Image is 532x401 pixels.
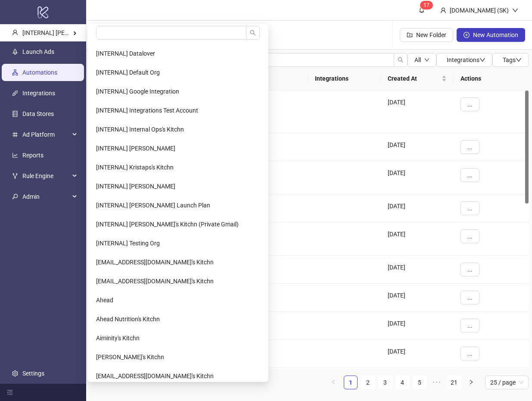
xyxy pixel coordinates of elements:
[12,132,18,138] span: number
[379,376,392,389] a: 3
[464,32,470,38] span: plus-circle
[96,354,164,360] span: [PERSON_NAME]'s Kitchn
[440,7,446,13] span: user
[250,30,256,36] span: search
[395,376,409,389] li: 4
[460,229,479,243] button: ...
[467,350,473,357] span: ...
[454,67,529,91] th: Actions
[413,376,426,389] li: 5
[12,173,18,179] span: fork
[516,57,522,63] span: down
[96,183,175,190] span: [INTERNAL] [PERSON_NAME]
[457,28,525,42] button: New Automation
[381,133,454,161] div: [DATE]
[96,221,239,228] span: [INTERNAL] [PERSON_NAME]'s Kitchn (Private Gmail)
[479,57,485,63] span: down
[436,53,492,67] button: Integrationsdown
[398,57,404,63] span: search
[420,1,433,9] sup: 17
[235,67,308,91] th: Creator
[464,376,478,389] li: Next Page
[12,194,18,200] span: key
[492,53,529,67] button: Tagsdown
[96,88,179,95] span: [INTERNAL] Google Integration
[22,69,57,76] a: Automations
[96,145,175,152] span: [INTERNAL] [PERSON_NAME]
[96,278,214,285] span: [EMAIL_ADDRESS][DOMAIN_NAME]'s Kitchn
[327,376,340,389] button: left
[473,31,518,38] span: New Automation
[381,67,454,91] th: Created At
[448,376,460,389] a: 21
[460,168,479,182] button: ...
[344,376,357,389] a: 1
[96,373,214,379] span: [EMAIL_ADDRESS][DOMAIN_NAME]'s Kitchn
[460,291,479,304] button: ...
[22,29,120,36] span: [INTERNAL] [PERSON_NAME] Kitchn
[396,376,409,389] a: 4
[408,53,436,67] button: Alldown
[460,347,479,360] button: ...
[467,144,473,150] span: ...
[407,32,413,38] span: folder-add
[361,376,374,389] a: 2
[467,266,473,273] span: ...
[503,56,522,63] span: Tags
[96,316,160,323] span: Ahead Nutrition's Kitchn
[381,91,454,133] div: [DATE]
[414,56,421,63] span: All
[460,97,479,111] button: ...
[381,222,454,256] div: [DATE]
[22,110,54,117] a: Data Stores
[467,205,473,212] span: ...
[381,284,454,312] div: [DATE]
[460,201,479,215] button: ...
[361,376,375,389] li: 2
[485,376,529,389] div: Page Size
[96,50,155,57] span: [INTERNAL] Datalover
[22,188,70,205] span: Admin
[327,376,340,389] li: Previous Page
[96,69,160,76] span: [INTERNAL] Default Org
[446,6,512,15] div: [DOMAIN_NAME] (SK)
[96,335,140,341] span: Aiminity's Kitchn
[423,2,426,8] span: 1
[96,126,184,133] span: [INTERNAL] Internal Ops's Kitchn
[22,167,70,185] span: Rule Engine
[22,370,44,377] a: Settings
[424,57,429,63] span: down
[430,376,444,389] span: •••
[512,7,518,13] span: down
[7,389,13,395] span: menu-fold
[413,376,426,389] a: 5
[467,294,473,301] span: ...
[381,256,454,284] div: [DATE]
[426,2,429,8] span: 7
[467,322,473,329] span: ...
[96,240,160,247] span: [INTERNAL] Testing Org
[96,297,113,304] span: Ahead
[460,319,479,332] button: ...
[381,312,454,340] div: [DATE]
[96,202,210,209] span: [INTERNAL] [PERSON_NAME] Launch Plan
[22,48,54,55] a: Launch Ads
[381,340,454,368] div: [DATE]
[381,161,454,194] div: [DATE]
[331,379,336,385] span: left
[467,233,473,240] span: ...
[467,172,473,179] span: ...
[12,30,18,36] span: user
[460,263,479,276] button: ...
[467,101,473,108] span: ...
[22,90,55,97] a: Integrations
[400,28,453,42] button: New Folder
[430,376,444,389] li: Next 5 Pages
[419,7,425,13] span: bell
[469,379,474,385] span: right
[416,31,446,38] span: New Folder
[381,194,454,222] div: [DATE]
[96,107,198,114] span: [INTERNAL] Integrations Test Account
[447,56,485,63] span: Integrations
[22,152,44,159] a: Reports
